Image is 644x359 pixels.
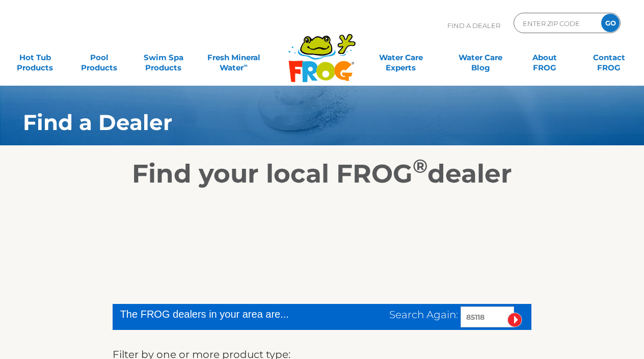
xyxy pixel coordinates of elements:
input: GO [601,14,620,32]
a: Hot TubProducts [10,47,60,68]
span: Search Again: [389,309,458,321]
h1: Find a Dealer [23,110,574,135]
img: Frog Products Logo [283,20,361,83]
a: ContactFROG [584,47,634,68]
input: Submit [507,313,522,327]
sup: ® [413,155,427,177]
p: Find A Dealer [447,13,500,38]
a: Swim SpaProducts [139,47,189,68]
a: AboutFROG [520,47,570,68]
sup: ∞ [244,62,248,69]
a: Fresh MineralWater∞ [203,47,265,68]
a: Water CareBlog [455,47,505,68]
h2: Find your local FROG dealer [8,159,636,189]
a: Water CareExperts [360,47,441,68]
div: The FROG dealers in your area are... [120,306,326,322]
a: PoolProducts [74,47,124,68]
